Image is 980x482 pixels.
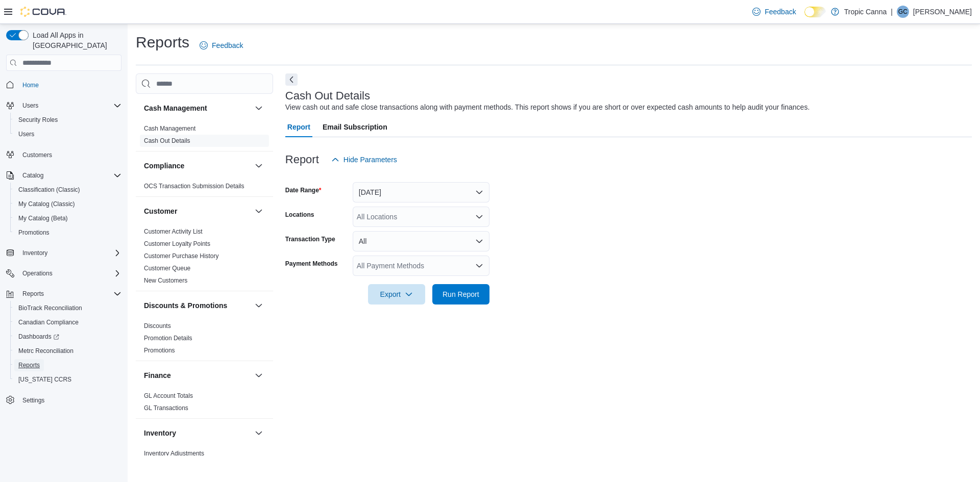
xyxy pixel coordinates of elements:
span: Operations [18,267,121,280]
h3: Cash Out Details [285,90,370,102]
button: Reports [2,287,126,301]
span: Home [18,78,121,91]
label: Date Range [285,186,322,194]
span: Export [374,284,419,305]
span: Catalog [22,171,43,180]
span: Load All Apps in [GEOGRAPHIC_DATA] [29,30,121,50]
button: Compliance [144,161,251,171]
span: Metrc Reconciliation [14,345,121,357]
span: Customers [18,148,121,161]
button: Inventory [253,427,265,439]
button: Classification (Classic) [10,183,126,197]
a: Feedback [195,35,247,56]
a: Discounts [144,322,171,329]
button: My Catalog (Beta) [10,211,126,225]
span: Promotions [14,226,121,239]
a: Security Roles [14,114,62,126]
span: Users [18,99,121,112]
span: Dashboards [18,333,59,341]
a: Cash Management [144,125,195,132]
a: Metrc Reconciliation [14,345,78,357]
button: Operations [2,266,126,281]
a: BioTrack Reconciliation [14,302,86,314]
span: Security Roles [18,116,58,124]
button: Next [285,73,298,86]
span: Users [18,130,34,138]
input: Dark Mode [804,7,826,17]
a: Inventory Adjustments [144,450,204,457]
span: Promotions [144,346,175,354]
span: GC [898,6,908,18]
button: Canadian Compliance [10,315,126,329]
a: Customers [18,149,56,161]
span: BioTrack Reconciliation [14,302,121,314]
button: Catalog [2,168,126,183]
span: Canadian Compliance [14,316,121,328]
span: GL Transactions [144,404,188,412]
button: Discounts & Promotions [144,300,251,311]
div: View cash out and safe close transactions along with payment methods. This report shows if you ar... [285,102,810,113]
h3: Report [285,154,319,166]
span: Cash Management [144,124,195,133]
button: Hide Parameters [327,149,401,170]
button: Inventory [2,246,126,260]
a: New Customers [144,277,187,284]
h3: Finance [144,370,171,380]
span: My Catalog (Classic) [14,198,121,210]
span: GL Account Totals [144,392,193,400]
button: Run Report [432,284,489,305]
a: Settings [18,394,48,407]
span: My Catalog (Classic) [18,200,75,208]
a: Dashboards [14,331,63,343]
a: Canadian Compliance [14,316,83,328]
span: Email Subscription [323,117,387,137]
a: Feedback [748,2,800,22]
button: My Catalog (Classic) [10,197,126,211]
span: My Catalog (Beta) [18,214,68,222]
a: Dashboards [10,329,126,344]
a: Classification (Classic) [14,184,84,196]
a: Promotions [14,226,54,239]
label: Transaction Type [285,235,335,243]
span: Run Report [443,289,479,299]
a: Promotions [144,347,175,354]
a: GL Transactions [144,404,188,412]
h3: Customer [144,206,177,216]
button: Inventory [18,247,52,259]
div: Discounts & Promotions [136,320,273,361]
div: Cash Management [136,122,273,151]
button: Customers [2,147,126,162]
div: Finance [136,390,273,418]
span: [US_STATE] CCRS [18,375,71,384]
a: Users [14,128,38,140]
button: Reports [10,358,126,372]
a: Promotion Details [144,335,192,342]
a: Customer Activity List [144,228,203,235]
span: My Catalog (Beta) [14,212,121,224]
a: OCS Transaction Submission Details [144,183,244,190]
button: Users [2,98,126,113]
span: Canadian Compliance [18,318,79,326]
span: Customer Queue [144,264,190,272]
button: Finance [253,369,265,382]
span: Settings [22,396,44,404]
a: Cash Out Details [144,137,190,144]
a: Reports [14,359,44,371]
span: Hide Parameters [344,155,397,165]
span: BioTrack Reconciliation [18,304,82,312]
div: Gerty Cruse [897,6,909,18]
p: [PERSON_NAME] [913,6,972,18]
button: Reports [18,288,48,300]
button: Discounts & Promotions [253,299,265,312]
button: Home [2,77,126,92]
a: GL Account Totals [144,392,193,399]
span: Classification (Classic) [18,186,80,194]
button: Settings [2,393,126,408]
img: Cova [20,7,66,17]
a: Customer Loyalty Points [144,240,210,247]
nav: Complex example [6,73,121,434]
button: Customer [144,206,251,216]
span: Security Roles [14,114,121,126]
